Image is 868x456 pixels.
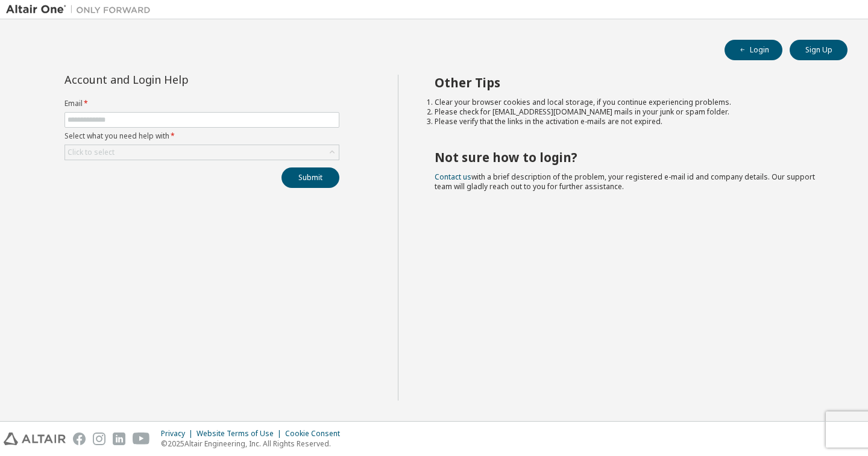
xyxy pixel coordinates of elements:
[4,433,66,445] img: altair_logo.svg
[435,107,826,117] li: Please check for [EMAIL_ADDRESS][DOMAIN_NAME] mails in your junk or spam folder.
[113,433,125,445] img: linkedin.svg
[281,167,339,188] button: Submit
[73,433,86,445] img: facebook.svg
[285,429,347,439] div: Cookie Consent
[64,75,285,84] div: Account and Login Help
[435,149,826,165] h2: Not sure how to login?
[161,439,347,449] p: © 2025 Altair Engineering, Inc. All Rights Reserved.
[6,4,157,16] img: Altair One
[64,131,339,141] label: Select what you need help with
[64,99,339,108] label: Email
[68,148,115,157] div: Click to select
[435,98,826,107] li: Clear your browser cookies and local storage, if you continue experiencing problems.
[65,145,339,160] div: Click to select
[435,172,471,182] a: Contact us
[93,433,105,445] img: instagram.svg
[790,40,848,60] button: Sign Up
[133,433,150,445] img: youtube.svg
[435,172,815,192] span: with a brief description of the problem, your registered e-mail id and company details. Our suppo...
[435,75,826,90] h2: Other Tips
[197,429,285,439] div: Website Terms of Use
[161,429,197,439] div: Privacy
[725,40,782,60] button: Login
[435,117,826,126] li: Please verify that the links in the activation e-mails are not expired.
